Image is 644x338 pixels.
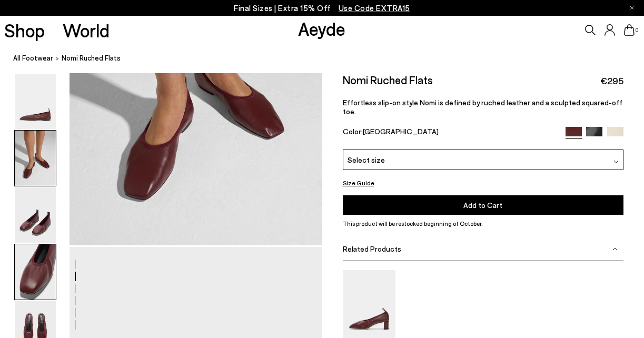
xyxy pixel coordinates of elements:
span: Navigate to /collections/ss25-final-sizes [339,3,410,13]
p: This product will be restocked beginning of October. [343,219,623,228]
a: All Footwear [13,53,53,64]
img: svg%3E [612,246,618,251]
img: Nomi Ruched Flats - Image 3 [15,187,56,243]
img: Nomi Ruched Flats - Image 4 [15,244,56,300]
a: 0 [624,24,635,36]
img: Nomi Ruched Flats - Image 1 [15,74,56,129]
div: Color: [343,127,557,139]
h2: Nomi Ruched Flats [343,73,433,86]
nav: breadcrumb [13,44,644,73]
span: Related Products [343,244,401,253]
a: Aeyde [298,17,345,39]
a: Shop [4,21,45,39]
button: Size Guide [343,176,374,190]
p: Effortless slip-on style Nomi is defined by ruched leather and a sculpted squared-off toe. [343,98,623,116]
span: [GEOGRAPHIC_DATA] [363,127,439,136]
button: Add to Cart [343,195,623,215]
span: Nomi Ruched Flats [62,53,121,64]
img: Nomi Ruched Flats - Image 2 [15,131,56,186]
span: Select size [348,154,385,165]
span: €295 [600,74,623,87]
a: World [63,21,110,39]
p: Final Sizes | Extra 15% Off [234,2,410,15]
img: svg%3E [613,159,619,164]
span: Add to Cart [463,201,502,210]
span: 0 [635,27,640,33]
